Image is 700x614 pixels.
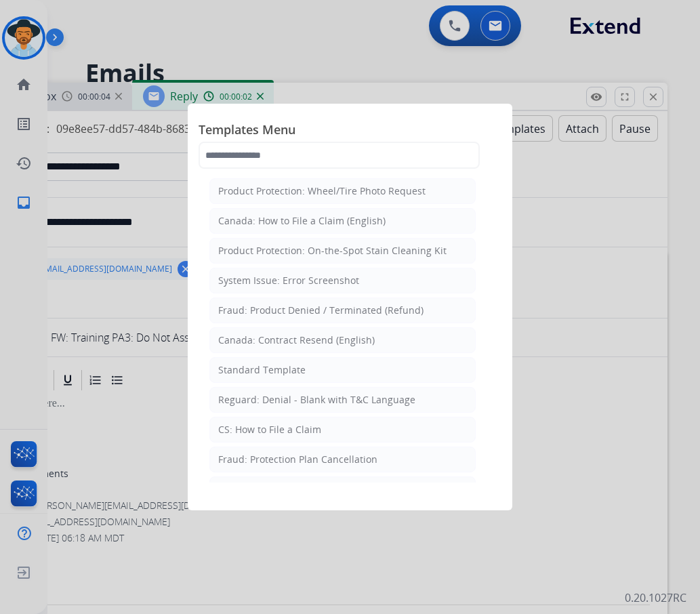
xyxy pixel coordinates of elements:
div: Canada: How to File a Claim (English) [218,214,386,228]
div: Standard Template [218,363,306,377]
div: Canada: Contract Resend (English) [218,333,375,347]
div: Product Protection: Wheel/Tire Photo Request [218,184,426,198]
div: CS: How to File a Claim [218,423,321,436]
div: Product Protection: On-the-Spot Stain Cleaning Kit [218,244,447,258]
div: System Issue: Error Screenshot [218,274,359,287]
div: Fraud: Product Denied / Terminated (Refund) [218,304,424,317]
div: Fraud: Protection Plan Cancellation [218,453,377,466]
div: Reguard: Denial - Blank with T&C Language [218,393,415,407]
span: Templates Menu [199,120,501,142]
